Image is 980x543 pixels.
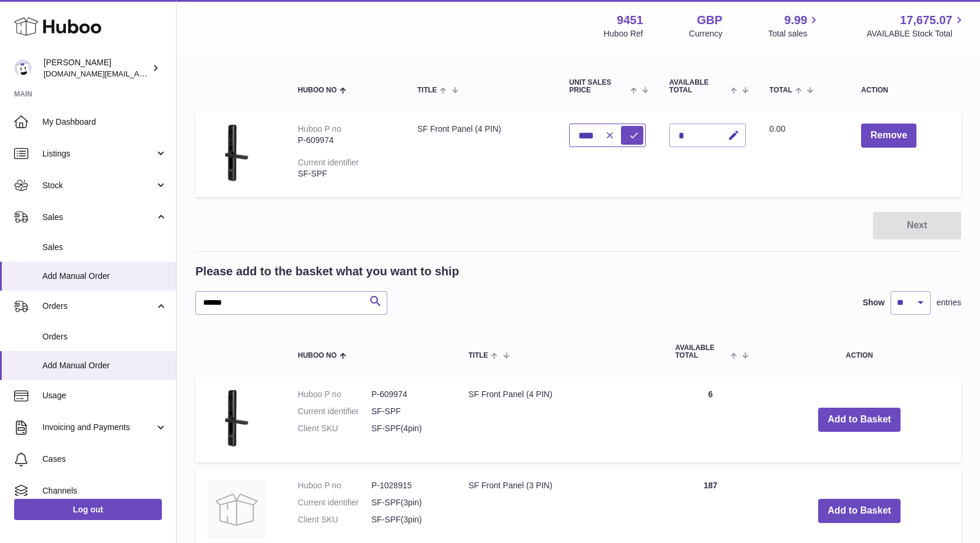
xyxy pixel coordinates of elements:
div: Current identifier [298,158,359,167]
dt: Client SKU [298,514,371,525]
td: SF Front Panel (4 PIN) [406,112,557,197]
span: Listings [42,148,155,159]
span: Unit Sales Price [569,79,627,94]
span: [DOMAIN_NAME][EMAIL_ADDRESS][DOMAIN_NAME] [44,69,234,78]
span: Sales [42,212,155,223]
div: Currency [689,28,723,39]
span: Add Manual Order [42,271,167,282]
span: Usage [42,390,167,401]
span: Channels [42,485,167,497]
dd: SF-SPF [371,406,445,417]
dd: SF-SPF(3pin) [371,497,445,508]
div: Huboo Ref [604,28,643,39]
a: 9.99 Total sales [768,12,820,39]
img: amir.ch@gmail.com [14,59,32,77]
div: Huboo P no [298,124,341,134]
img: SF Front Panel (3 PIN) [207,480,266,539]
td: SF Front Panel (4 PIN) [457,377,663,462]
th: Action [758,332,961,371]
span: AVAILABLE Total [675,344,727,359]
span: AVAILABLE Total [669,79,727,94]
strong: 9451 [617,12,643,28]
img: SF Front Panel (4 PIN) [207,389,266,448]
div: P-609974 [298,135,394,146]
h2: Please add to the basket what you want to ship [195,264,459,279]
span: 17,675.07 [900,12,952,28]
span: Huboo no [298,86,337,94]
a: 17,675.07 AVAILABLE Stock Total [866,12,966,39]
div: Action [861,86,949,94]
dt: Huboo P no [298,389,371,400]
a: Log out [14,499,162,520]
span: My Dashboard [42,116,167,128]
span: Invoicing and Payments [42,422,155,433]
label: Show [863,297,885,308]
button: Remove [861,124,916,148]
dd: SF-SPF(4pin) [371,423,445,434]
dt: Current identifier [298,406,371,417]
button: Add to Basket [818,499,901,523]
dt: Client SKU [298,423,371,434]
dd: P-609974 [371,389,445,400]
strong: GBP [697,12,722,28]
span: Title [417,86,437,94]
dt: Huboo P no [298,480,371,491]
span: Huboo no [298,352,337,359]
div: SF-SPF [298,168,394,179]
span: Orders [42,301,155,312]
td: 6 [663,377,758,462]
span: Cases [42,454,167,465]
span: Add Manual Order [42,360,167,371]
span: Title [469,352,488,359]
span: Sales [42,242,167,253]
span: Total sales [768,28,820,39]
button: Add to Basket [818,408,901,432]
dt: Current identifier [298,497,371,508]
span: entries [936,297,961,308]
span: 0.00 [769,124,785,134]
span: Orders [42,331,167,342]
span: Total [769,86,792,94]
span: AVAILABLE Stock Total [866,28,966,39]
span: Stock [42,180,155,191]
img: SF Front Panel (4 PIN) [207,124,266,182]
span: 9.99 [785,12,808,28]
div: [PERSON_NAME] [44,57,150,79]
dd: SF-SPF(3pin) [371,514,445,525]
dd: P-1028915 [371,480,445,491]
